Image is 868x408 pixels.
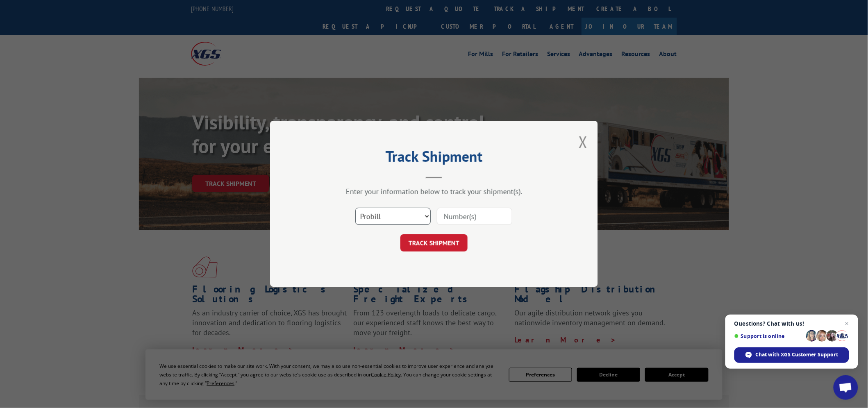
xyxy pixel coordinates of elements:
div: Chat with XGS Customer Support [734,347,849,363]
h2: Track Shipment [311,151,557,166]
button: Close modal [579,131,588,153]
span: Close chat [842,319,852,329]
span: Chat with XGS Customer Support [756,351,838,358]
span: Support is online [734,333,803,339]
span: Questions? Chat with us! [734,320,849,327]
div: Open chat [834,375,858,400]
div: Enter your information below to track your shipment(s). [311,187,557,197]
button: TRACK SHIPMENT [400,235,468,252]
input: Number(s) [437,208,512,225]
